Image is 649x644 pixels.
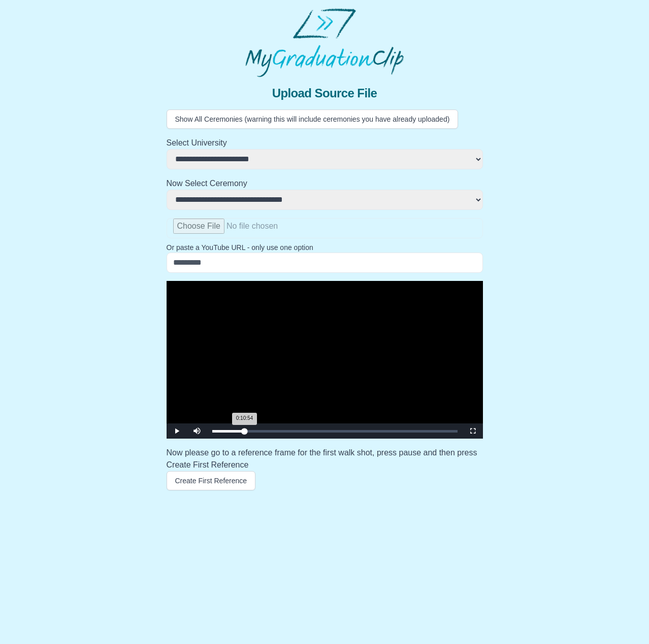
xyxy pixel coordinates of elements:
button: Show All Ceremonies (warning this will include ceremonies you have already uploaded) [167,110,459,129]
button: Fullscreen [463,423,483,439]
div: Progress Bar [212,430,458,433]
h2: Select University [167,137,483,149]
button: Play [167,423,187,439]
img: MyGraduationClip [245,8,404,77]
h3: Now please go to a reference frame for the first walk shot, press pause and then press Create Fir... [167,447,483,471]
button: Create First Reference [167,471,256,490]
h2: Now Select Ceremony [167,177,483,190]
p: Or paste a YouTube URL - only use one option [167,242,483,253]
span: Upload Source File [272,85,377,101]
button: Mute [187,423,207,439]
div: Video Player [167,281,483,439]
